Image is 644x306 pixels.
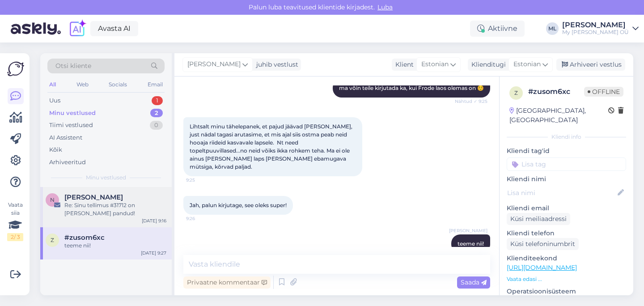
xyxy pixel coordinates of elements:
span: ma võin teile kirjutada ka, kui Frode laos olemas on ☺️ [339,85,484,91]
a: [PERSON_NAME]My [PERSON_NAME] OÜ [562,21,639,36]
span: #zusom6xc [64,234,105,242]
span: teeme nii! [458,240,484,247]
span: [PERSON_NAME] [187,59,241,69]
div: [PERSON_NAME] [562,21,629,29]
span: 9:25 [186,177,220,183]
div: 2 / 3 [7,233,23,241]
span: N [50,196,55,203]
div: Arhiveeritud [49,158,86,167]
span: Nähtud ✓ 9:25 [454,98,487,105]
div: Re: Sinu tellimus #31712 on [PERSON_NAME] pandud! [64,201,166,217]
div: 1 [152,96,163,105]
div: Aktiivne [470,21,525,37]
div: Socials [107,79,129,90]
span: z [514,89,518,96]
div: juhib vestlust [253,60,298,69]
span: Minu vestlused [86,174,126,182]
span: 9:26 [186,215,220,222]
div: Kõik [49,145,62,154]
input: Lisa nimi [507,188,616,198]
p: Kliendi telefon [507,229,626,238]
p: Klienditeekond [507,254,626,263]
p: Kliendi email [507,204,626,213]
div: teeme nii! [64,242,166,250]
div: AI Assistent [49,133,82,142]
a: [URL][DOMAIN_NAME] [507,263,577,272]
div: Privaatne kommentaar [183,276,271,289]
p: Kliendi tag'id [507,146,626,156]
p: Vaata edasi ... [507,275,626,283]
span: Natalia Grinkevitš [64,193,123,201]
div: [DATE] 9:27 [141,250,166,256]
span: Luba [375,3,395,11]
div: Vaata siia [7,201,23,241]
div: Uus [49,96,60,105]
div: Minu vestlused [49,109,96,118]
div: Klienditugi [468,60,506,69]
span: [PERSON_NAME] [449,227,487,234]
div: Tiimi vestlused [49,121,93,130]
div: 0 [150,121,163,130]
div: Küsi meiliaadressi [507,213,570,225]
span: Lihtsalt minu tähelepanek, et pajud jäävad [PERSON_NAME], just nädal tagasi arutasime, et mis aja... [190,123,354,170]
div: [DATE] 9:16 [142,217,166,224]
img: explore-ai [68,19,87,38]
div: ML [546,22,559,35]
div: [GEOGRAPHIC_DATA], [GEOGRAPHIC_DATA] [509,106,608,125]
span: Estonian [421,59,449,69]
div: # zusom6xc [528,86,584,97]
div: My [PERSON_NAME] OÜ [562,29,629,36]
span: Offline [584,87,623,97]
div: Küsi telefoninumbrit [507,238,579,250]
p: Operatsioonisüsteem [507,287,626,296]
input: Lisa tag [507,157,626,171]
div: Web [75,79,90,90]
p: Kliendi nimi [507,174,626,184]
div: 2 [150,109,163,118]
div: Email [146,79,165,90]
img: Askly Logo [7,60,24,77]
div: Kliendi info [507,133,626,141]
div: Arhiveeri vestlus [556,59,625,71]
span: z [51,237,54,243]
span: Jah, palun kirjutage, see oleks super! [190,202,287,208]
div: All [47,79,58,90]
div: Klient [392,60,414,69]
span: Otsi kliente [55,61,91,71]
span: Saada [461,278,487,286]
span: Estonian [513,59,541,69]
a: Avasta AI [90,21,138,36]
